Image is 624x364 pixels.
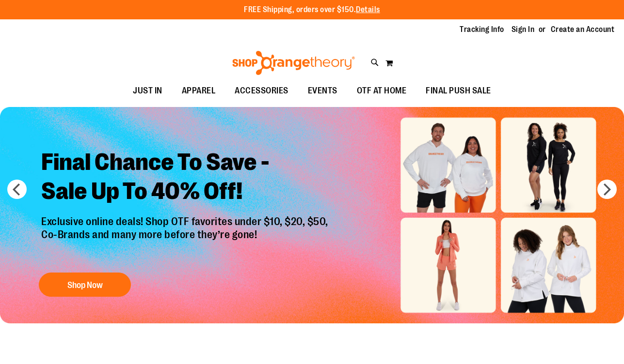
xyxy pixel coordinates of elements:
[551,24,615,35] a: Create an Account
[235,80,288,102] span: ACCESSORIES
[357,80,407,102] span: OTF AT HOME
[244,4,380,15] p: FREE Shipping, orders over $150.
[133,80,162,102] span: JUST IN
[7,180,27,199] button: prev
[512,24,535,35] a: Sign In
[182,80,216,102] span: APPAREL
[231,51,356,75] img: Shop Orangetheory
[597,180,617,199] button: next
[426,80,491,102] span: FINAL PUSH SALE
[34,141,338,302] a: Final Chance To Save -Sale Up To 40% Off! Exclusive online deals! Shop OTF favorites under $10, $...
[460,24,504,35] a: Tracking Info
[39,273,131,297] button: Shop Now
[356,5,380,14] a: Details
[34,216,338,263] p: Exclusive online deals! Shop OTF favorites under $10, $20, $50, Co-Brands and many more before th...
[34,141,338,216] h2: Final Chance To Save - Sale Up To 40% Off!
[308,80,337,102] span: EVENTS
